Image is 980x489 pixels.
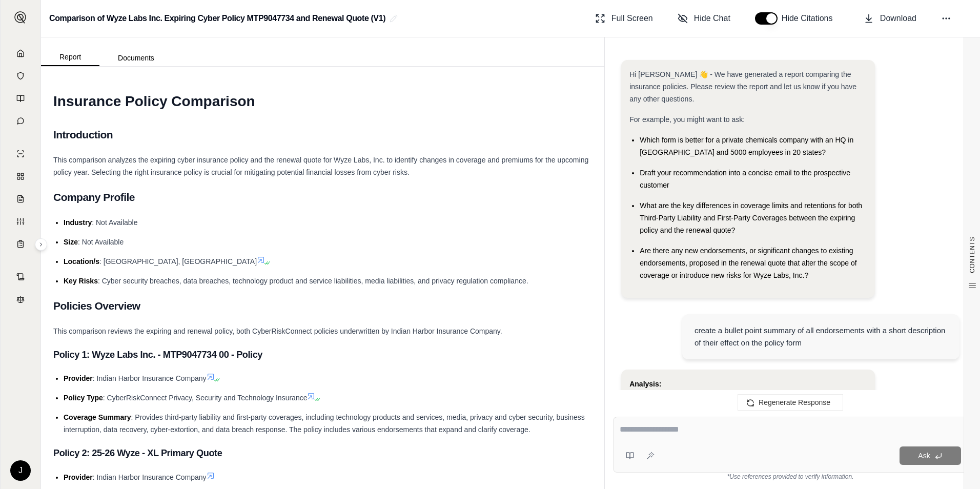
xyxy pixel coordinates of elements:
button: Ask [900,446,961,465]
span: CONTENTS [968,237,976,273]
span: Which form is better for a private chemicals company with an HQ in [GEOGRAPHIC_DATA] and 5000 emp... [640,136,853,156]
a: Chat [7,111,34,131]
span: For example, you might want to ask: [629,115,745,124]
a: Prompt Library [7,88,34,109]
span: Size [64,238,78,246]
span: Are there any new endorsements, or significant changes to existing endorsements, proposed in the ... [640,247,856,279]
span: Location/s [64,257,99,266]
h3: Policy 1: Wyze Labs Inc. - MTP9047734 00 - Policy [53,345,592,364]
img: Expand sidebar [14,11,27,24]
span: This comparison analyzes the expiring cyber insurance policy and the renewal quote for Wyze Labs,... [53,156,588,176]
button: Report [41,49,99,66]
span: Coverage Summary [64,413,131,421]
a: Home [7,43,34,64]
span: Key Risks [64,277,98,285]
span: : CyberRiskConnect Privacy, Security and Technology Insurance [103,394,308,402]
span: Provider [64,473,93,481]
span: Hide Citations [782,12,839,25]
span: : [GEOGRAPHIC_DATA], [GEOGRAPHIC_DATA] [99,257,257,266]
button: Expand sidebar [10,7,31,28]
span: Policy Type [64,394,103,402]
a: Claim Coverage [7,189,34,209]
h3: Policy 2: 25-26 Wyze - XL Primary Quote [53,444,592,462]
span: Draft your recommendation into a concise email to the prospective customer [640,169,850,189]
a: Single Policy [7,144,34,164]
span: Download [880,12,916,25]
span: : Not Available [92,218,137,227]
a: Policy Comparisons [7,166,34,187]
div: J [10,460,31,481]
strong: Analysis: [629,380,661,388]
a: Legal Search Engine [7,289,34,310]
span: : Provides third-party liability and first-party coverages, including technology products and ser... [64,413,585,434]
h2: Comparison of Wyze Labs Inc. Expiring Cyber Policy MTP9047734 and Renewal Quote (V1) [49,9,385,28]
a: Custom Report [7,211,34,232]
button: Hide Chat [673,8,734,29]
button: Regenerate Response [738,394,843,411]
span: : Not Available [78,238,124,246]
span: What are the key differences in coverage limits and retentions for both Third-Party Liability and... [640,201,862,234]
span: Hi [PERSON_NAME] 👋 - We have generated a report comparing the insurance policies. Please review t... [629,70,856,103]
span: This comparison reviews the expiring and renewal policy, both CyberRiskConnect policies underwrit... [53,327,502,335]
span: Ask [918,452,930,460]
button: Full Screen [591,8,657,29]
span: Regenerate Response [759,398,830,406]
a: Contract Analysis [7,267,34,287]
span: Industry [64,218,92,227]
h1: Insurance Policy Comparison [53,87,592,116]
a: Documents Vault [7,66,34,86]
div: *Use references provided to verify information. [613,473,968,481]
span: : Cyber security breaches, data breaches, technology product and service liabilities, media liabi... [98,277,528,285]
div: create a bullet point summary of all endorsements with a short description of their effect on the... [695,324,947,349]
button: Documents [99,50,173,66]
span: Provider [64,374,93,382]
span: : Indian Harbor Insurance Company [93,473,207,481]
span: Hide Chat [694,12,730,25]
span: Full Screen [611,12,653,25]
h2: Company Profile [53,187,592,208]
button: Expand sidebar [35,238,47,251]
a: Coverage Table [7,234,34,254]
h2: Policies Overview [53,295,592,317]
h2: Introduction [53,124,592,146]
button: Download [860,8,921,29]
span: : Indian Harbor Insurance Company [93,374,207,382]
